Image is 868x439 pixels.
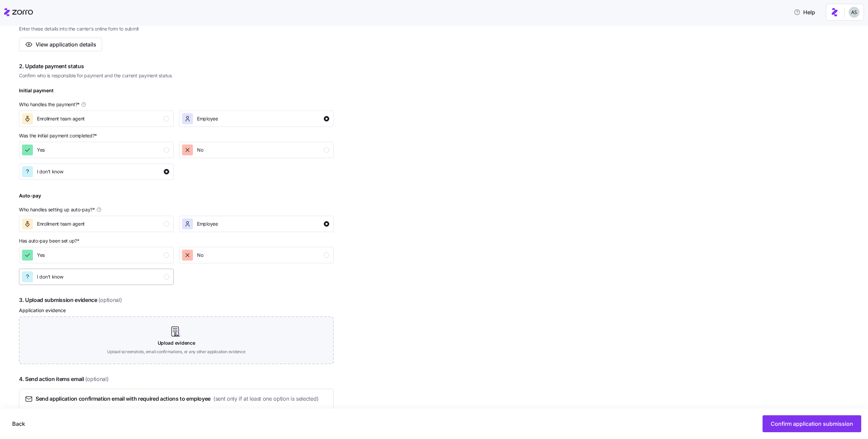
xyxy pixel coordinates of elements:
[19,237,79,244] span: Has auto-pay been set up? *
[794,8,815,16] span: Help
[37,252,45,259] span: Yes
[98,296,122,304] span: (optional)
[19,375,334,383] span: 4. Send action items email
[19,62,334,71] span: 2. Update payment status
[19,87,54,100] div: Initial payment
[37,221,85,227] span: Enrollment team agent
[771,420,853,428] span: Confirm application submission
[19,192,41,205] div: Auto-pay
[197,147,203,153] span: No
[763,415,861,432] button: Confirm application submission
[19,206,95,213] span: Who handles setting up auto-pay? *
[19,296,334,304] span: 3. Upload submission evidence
[37,273,63,280] span: I don't know
[788,5,821,19] button: Help
[36,40,96,49] span: View application details
[19,72,334,79] span: Confirm who is responsible for payment and the current payment status
[19,38,102,51] button: View application details
[37,115,85,122] span: Enrollment team agent
[37,168,63,175] span: I don't know
[37,147,45,153] span: Yes
[36,395,211,403] span: Send application confirmation email with required actions to employee
[19,307,66,314] label: Application evidence
[85,375,109,383] span: (optional)
[19,101,80,108] span: Who handles the payment? *
[197,252,203,259] span: No
[12,420,25,428] span: Back
[19,132,97,139] span: Was the initial payment completed? *
[7,415,31,432] button: Back
[849,7,860,18] img: c4d3a52e2a848ea5f7eb308790fba1e4
[213,395,318,403] span: (sent only if at least one option is selected)
[197,115,218,122] span: Employee
[19,25,334,32] span: Enter these details into the carrier’s online form to submit
[197,221,218,227] span: Employee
